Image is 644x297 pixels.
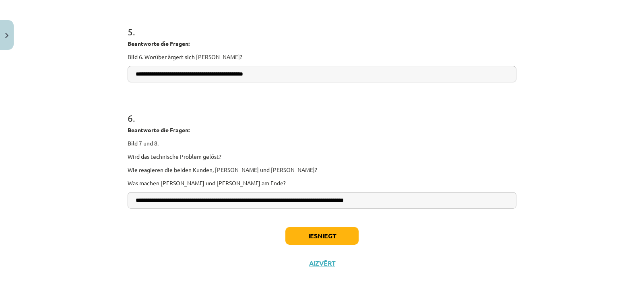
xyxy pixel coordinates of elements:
p: Bild 6. Worüber ärgert sich [PERSON_NAME]? [128,53,516,61]
img: icon-close-lesson-0947bae3869378f0d4975bcd49f059093ad1ed9edebbc8119c70593378902aed.svg [5,33,8,38]
strong: Beantworte die Fragen: [128,126,190,133]
p: Wird das technische Problem gelöst? [128,152,516,161]
p: Wie reagieren die beiden Kunden, [PERSON_NAME] und [PERSON_NAME]? [128,166,516,174]
button: Iesniegt [285,227,359,245]
strong: Beantworte die Fragen: [128,40,190,47]
h1: 5 . [128,12,516,37]
h1: 6 . [128,98,516,123]
p: Bild 7 und 8. [128,139,516,147]
p: Was machen [PERSON_NAME] und [PERSON_NAME] am Ende? [128,179,516,187]
button: Aizvērt [307,259,337,267]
